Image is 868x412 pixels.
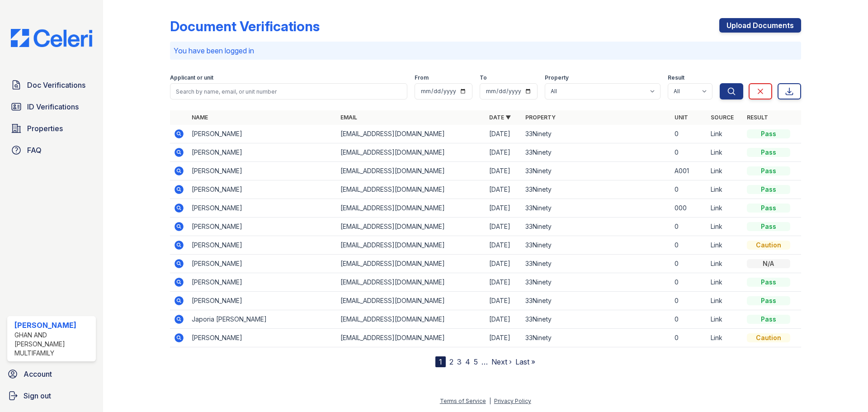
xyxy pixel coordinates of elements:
[415,74,429,81] label: From
[4,387,99,405] a: Sign out
[515,357,535,366] a: Last »
[337,143,486,162] td: [EMAIL_ADDRESS][DOMAIN_NAME]
[671,218,707,236] td: 0
[522,180,670,199] td: 33Ninety
[486,273,522,292] td: [DATE]
[525,114,556,121] a: Property
[747,333,790,342] div: Caution
[522,162,670,180] td: 33Ninety
[486,255,522,273] td: [DATE]
[188,180,337,199] td: [PERSON_NAME]
[174,45,797,56] p: You have been logged in
[27,123,63,134] span: Properties
[7,141,96,159] a: FAQ
[486,125,522,143] td: [DATE]
[671,329,707,347] td: 0
[747,315,790,324] div: Pass
[671,125,707,143] td: 0
[671,310,707,329] td: 0
[337,218,486,236] td: [EMAIL_ADDRESS][DOMAIN_NAME]
[747,259,790,268] div: N/A
[24,390,51,401] span: Sign out
[337,329,486,347] td: [EMAIL_ADDRESS][DOMAIN_NAME]
[707,143,743,162] td: Link
[671,292,707,310] td: 0
[188,218,337,236] td: [PERSON_NAME]
[457,357,462,366] a: 3
[747,222,790,231] div: Pass
[719,18,801,33] a: Upload Documents
[14,320,92,331] div: [PERSON_NAME]
[486,310,522,329] td: [DATE]
[4,29,99,47] img: CE_Logo_Blue-a8612792a0a2168367f1c8372b55b34899dd931a85d93a1a3d3e32e68fde9ad4.png
[486,218,522,236] td: [DATE]
[707,273,743,292] td: Link
[188,236,337,255] td: [PERSON_NAME]
[522,199,670,218] td: 33Ninety
[170,83,407,99] input: Search by name, email, or unit number
[747,166,790,175] div: Pass
[188,292,337,310] td: [PERSON_NAME]
[188,273,337,292] td: [PERSON_NAME]
[435,356,446,367] div: 1
[7,76,96,94] a: Doc Verifications
[707,199,743,218] td: Link
[337,255,486,273] td: [EMAIL_ADDRESS][DOMAIN_NAME]
[440,398,486,404] a: Terms of Service
[170,18,320,34] div: Document Verifications
[671,236,707,255] td: 0
[337,236,486,255] td: [EMAIL_ADDRESS][DOMAIN_NAME]
[711,114,734,121] a: Source
[522,329,670,347] td: 33Ninety
[14,331,92,358] div: Ghan and [PERSON_NAME] Multifamily
[337,292,486,310] td: [EMAIL_ADDRESS][DOMAIN_NAME]
[747,204,790,213] div: Pass
[747,296,790,305] div: Pass
[671,273,707,292] td: 0
[671,162,707,180] td: A001
[522,125,670,143] td: 33Ninety
[188,310,337,329] td: Japoria [PERSON_NAME]
[27,80,85,90] span: Doc Verifications
[545,74,569,81] label: Property
[491,357,512,366] a: Next ›
[337,125,486,143] td: [EMAIL_ADDRESS][DOMAIN_NAME]
[747,241,790,250] div: Caution
[707,218,743,236] td: Link
[522,236,670,255] td: 33Ninety
[188,162,337,180] td: [PERSON_NAME]
[522,273,670,292] td: 33Ninety
[671,255,707,273] td: 0
[747,148,790,157] div: Pass
[494,398,531,404] a: Privacy Policy
[668,74,684,81] label: Result
[747,185,790,194] div: Pass
[522,310,670,329] td: 33Ninety
[522,255,670,273] td: 33Ninety
[27,145,42,156] span: FAQ
[465,357,470,366] a: 4
[489,114,511,121] a: Date ▼
[707,162,743,180] td: Link
[188,199,337,218] td: [PERSON_NAME]
[188,255,337,273] td: [PERSON_NAME]
[707,255,743,273] td: Link
[707,236,743,255] td: Link
[486,180,522,199] td: [DATE]
[522,218,670,236] td: 33Ninety
[707,292,743,310] td: Link
[188,143,337,162] td: [PERSON_NAME]
[707,329,743,347] td: Link
[481,356,488,367] span: …
[4,365,99,383] a: Account
[486,143,522,162] td: [DATE]
[486,162,522,180] td: [DATE]
[671,180,707,199] td: 0
[337,199,486,218] td: [EMAIL_ADDRESS][DOMAIN_NAME]
[707,180,743,199] td: Link
[337,310,486,329] td: [EMAIL_ADDRESS][DOMAIN_NAME]
[192,114,208,121] a: Name
[486,292,522,310] td: [DATE]
[188,125,337,143] td: [PERSON_NAME]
